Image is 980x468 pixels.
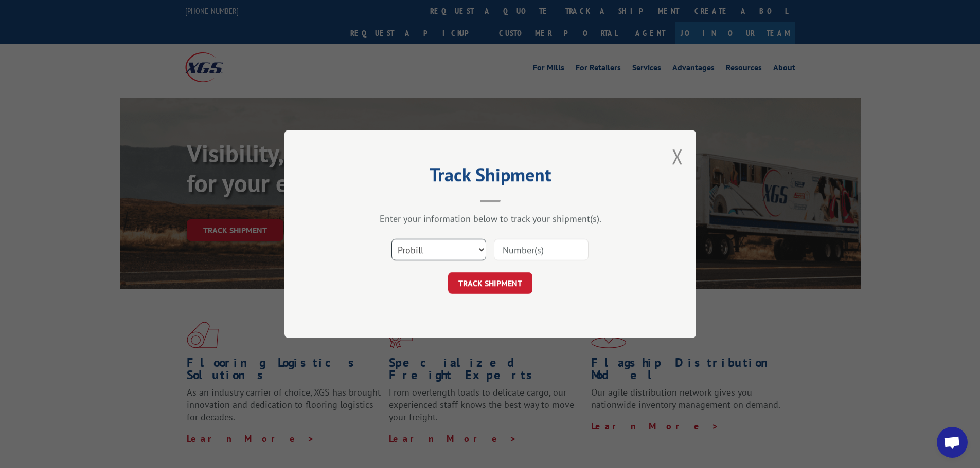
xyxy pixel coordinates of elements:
h2: Track Shipment [336,167,645,187]
div: Open chat [937,427,968,458]
div: Enter your information below to track your shipment(s). [336,213,645,224]
button: TRACK SHIPMENT [448,272,532,294]
button: Close modal [672,143,683,170]
input: Number(s) [494,239,589,260]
